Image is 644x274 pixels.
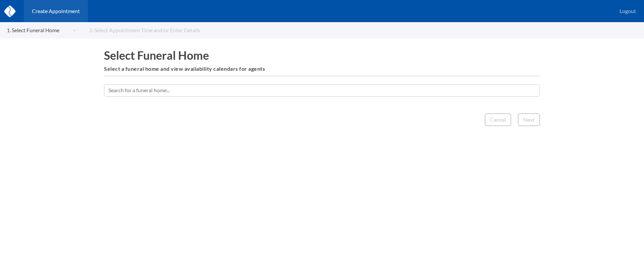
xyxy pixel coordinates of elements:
button: Cancel [485,113,511,126]
h6: Select a funeral home and view availability calendars for agents [104,66,540,72]
a: 1. Select Funeral Home [7,27,76,33]
h1: Select Funeral Home [104,49,540,62]
input: Search for a funeral home... [104,84,540,96]
button: Next [518,113,540,126]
